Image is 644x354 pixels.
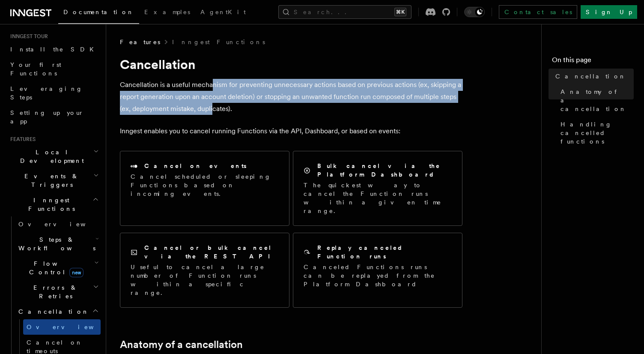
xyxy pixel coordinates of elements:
span: Steps & Workflows [15,235,95,252]
h2: Replay canceled Function runs [317,243,452,261]
span: Handling cancelled functions [561,120,634,146]
a: Bulk cancel via the Platform DashboardThe quickest way to cancel the Function runs within a given... [293,151,462,226]
span: Features [120,38,160,46]
button: Search...⌘K [278,5,411,19]
button: Local Development [7,144,101,168]
button: Events & Triggers [7,168,101,192]
span: Events & Triggers [7,172,93,189]
kbd: ⌘K [394,8,406,16]
a: Leveraging Steps [7,81,101,105]
span: Flow Control [15,259,94,276]
a: AgentKit [195,3,251,23]
p: Canceled Functions runs can be replayed from the Platform Dashboard [304,263,452,288]
span: AgentKit [200,9,246,15]
a: Handling cancelled functions [557,117,634,149]
a: Sign Up [581,5,637,19]
span: Documentation [63,9,134,15]
button: Inngest Functions [7,192,101,216]
p: Inngest enables you to cancel running Functions via the API, Dashboard, or based on events: [120,125,462,137]
span: Setting up your app [10,109,84,125]
h4: On this page [552,55,634,69]
a: Cancel or bulk cancel via the REST APIUseful to cancel a large number of Function runs within a s... [120,233,289,308]
p: Useful to cancel a large number of Function runs within a specific range. [131,263,279,297]
p: Cancellation is a useful mechanism for preventing unnecessary actions based on previous actions (... [120,79,462,115]
span: Overview [18,221,107,228]
button: Toggle dark mode [464,7,485,17]
p: Cancel scheduled or sleeping Functions based on incoming events. [131,172,279,198]
a: Cancel on eventsCancel scheduled or sleeping Functions based on incoming events. [120,151,289,226]
button: Errors & Retries [15,280,101,304]
span: Errors & Retries [15,283,93,300]
a: Anatomy of a cancellation [120,339,243,351]
a: Replay canceled Function runsCanceled Functions runs can be replayed from the Platform Dashboard [293,233,462,308]
span: Install the SDK [10,46,99,53]
span: Examples [144,9,190,15]
span: Cancellation [555,72,626,81]
a: Overview [15,216,101,232]
h2: Cancel or bulk cancel via the REST API [144,243,279,261]
p: The quickest way to cancel the Function runs within a given time range. [304,181,452,215]
a: Contact sales [499,5,577,19]
a: Documentation [58,3,139,24]
a: Setting up your app [7,105,101,129]
span: Local Development [7,148,93,165]
button: Steps & Workflows [15,232,101,256]
span: Your first Functions [10,61,61,77]
span: Features [7,136,36,143]
h1: Cancellation [120,57,462,72]
span: Cancellation [15,307,89,316]
h2: Bulk cancel via the Platform Dashboard [317,162,452,179]
button: Flow Controlnew [15,256,101,280]
span: new [69,268,83,277]
a: Inngest Functions [172,38,265,46]
a: Examples [139,3,195,23]
a: Your first Functions [7,57,101,81]
a: Overview [23,319,101,335]
span: Overview [27,324,115,330]
a: Cancellation [552,69,634,84]
a: Install the SDK [7,42,101,57]
span: Anatomy of a cancellation [561,87,634,113]
span: Inngest tour [7,33,48,40]
h2: Cancel on events [144,162,247,170]
a: Anatomy of a cancellation [557,84,634,117]
span: Leveraging Steps [10,85,83,101]
button: Cancellation [15,304,101,319]
span: Inngest Functions [7,196,92,213]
